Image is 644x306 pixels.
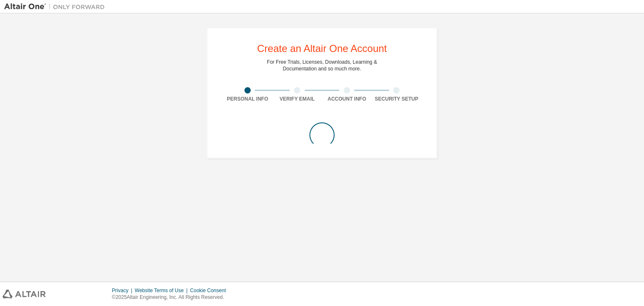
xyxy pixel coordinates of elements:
[137,287,198,294] div: Website Terms of Use
[223,96,273,102] div: Personal Info
[273,96,322,102] div: Verify Email
[372,96,422,102] div: Security Setup
[198,287,241,294] div: Cookie Consent
[322,96,372,102] div: Account Info
[4,3,109,11] img: Altair One
[112,287,137,294] div: Privacy
[254,44,390,54] div: Create an Altair One Account
[112,294,241,301] p: © 2025 Altair Engineering, Inc. All Rights Reserved.
[264,59,380,72] div: For Free Trials, Licenses, Downloads, Learning & Documentation and so much more.
[3,290,46,298] img: altair_logo.svg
